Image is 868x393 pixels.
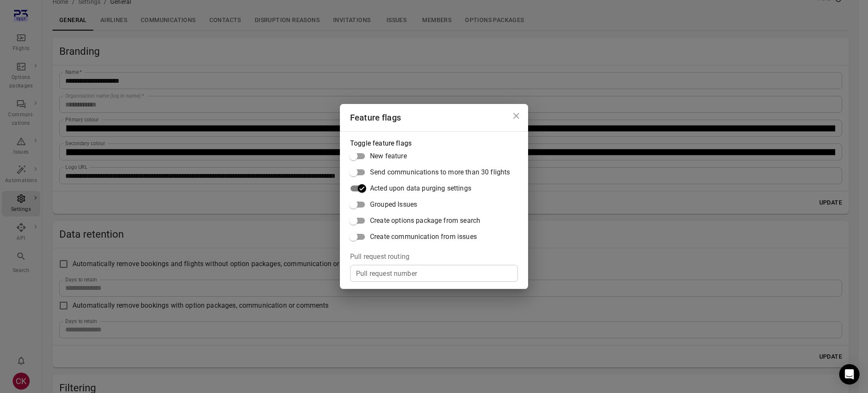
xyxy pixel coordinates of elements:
[370,216,480,226] span: Create options package from search
[350,138,412,148] legend: Toggle feature flags
[370,232,477,242] span: Create communication from issues
[340,104,528,131] h2: Feature flags
[370,183,471,194] span: Acted upon data purging settings
[370,167,510,177] span: Send communications to more than 30 flights
[350,252,409,261] legend: Pull request routing
[839,364,860,385] div: Open Intercom Messenger
[370,151,407,161] span: New feature
[370,199,417,210] span: Grouped Issues
[508,107,525,124] button: Close dialog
